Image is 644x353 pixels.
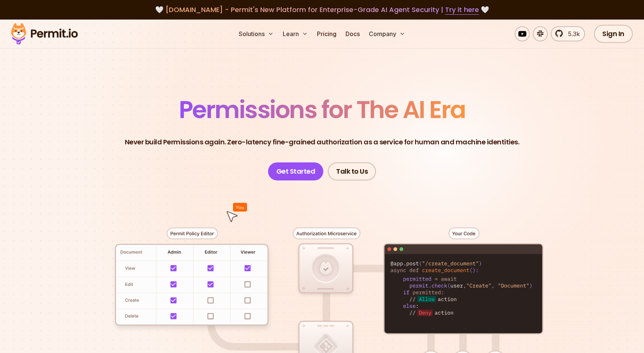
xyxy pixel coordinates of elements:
button: Company [366,26,408,41]
div: 🤍 🤍 [18,5,626,15]
p: Never build Permissions again. Zero-latency fine-grained authorization as a service for human and... [125,137,520,147]
a: Talk to Us [328,162,376,180]
button: Learn [280,26,311,41]
button: Solutions [236,26,277,41]
a: Sign In [594,25,633,43]
a: Try it here [445,5,479,15]
span: [DOMAIN_NAME] - Permit's New Platform for Enterprise-Grade AI Agent Security | [165,5,479,14]
a: 5.3k [551,26,585,41]
a: Pricing [314,26,339,41]
span: 5.3k [564,29,580,38]
a: Docs [342,26,363,41]
span: Permissions for The AI Era [179,93,465,126]
a: Get Started [268,162,324,180]
img: Permit logo [8,21,81,47]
